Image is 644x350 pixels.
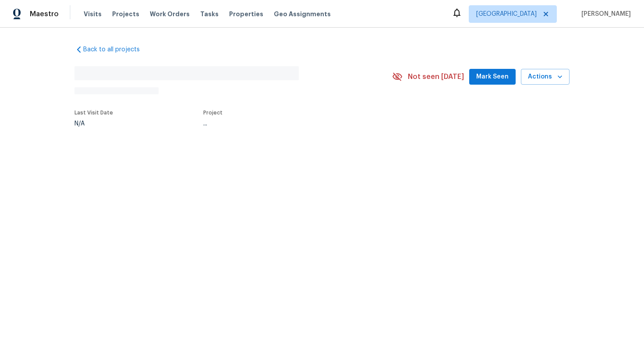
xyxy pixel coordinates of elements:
[203,121,372,127] div: ...
[408,72,464,81] span: Not seen [DATE]
[74,121,113,127] div: N/A
[469,69,516,85] button: Mark Seen
[84,10,102,18] span: Visits
[274,10,331,18] span: Geo Assignments
[150,10,190,18] span: Work Orders
[528,71,563,82] span: Actions
[578,10,631,18] span: [PERSON_NAME]
[74,110,113,115] span: Last Visit Date
[203,110,223,115] span: Project
[521,69,570,85] button: Actions
[112,10,139,18] span: Projects
[74,45,159,54] a: Back to all projects
[200,11,219,17] span: Tasks
[30,10,59,18] span: Maestro
[476,71,509,82] span: Mark Seen
[229,10,263,18] span: Properties
[476,10,537,18] span: [GEOGRAPHIC_DATA]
